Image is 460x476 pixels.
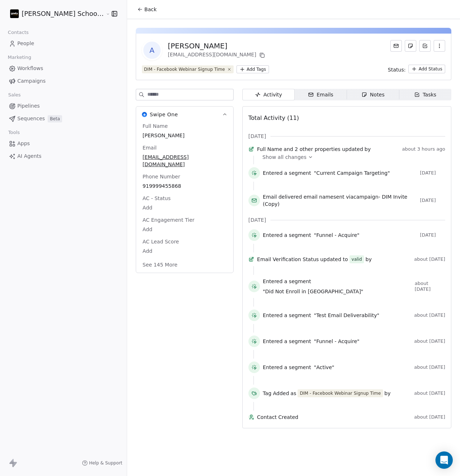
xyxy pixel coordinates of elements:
[414,414,445,420] span: about [DATE]
[284,146,363,153] span: and 2 other properties updated
[17,65,43,72] span: Workflows
[144,6,157,13] span: Back
[263,338,311,345] span: Entered a segment
[263,312,311,319] span: Entered a segment
[141,238,181,245] span: AC Lead Score
[408,65,445,73] button: Add Status
[136,122,233,273] div: Swipe OneSwipe One
[248,114,299,121] span: Total Activity (11)
[17,40,34,47] span: People
[314,338,360,345] span: "Funnel - Acquire"
[143,204,227,211] span: Add
[17,152,42,160] span: AI Agents
[17,115,45,122] span: Sequences
[133,3,161,16] button: Back
[420,170,445,176] span: [DATE]
[10,9,19,18] img: Zeeshan%20Neck%20Print%20Dark.png
[388,66,405,73] span: Status:
[263,390,289,397] span: Tag Added
[236,65,269,73] button: Add Tags
[420,198,445,203] span: [DATE]
[314,312,379,319] span: "Test Email Deliverability"
[257,146,282,153] span: Full Name
[385,390,391,397] span: by
[5,90,24,100] span: Sales
[143,42,161,59] span: A
[6,138,121,150] a: Apps
[5,127,23,138] span: Tools
[6,75,121,87] a: Campaigns
[143,182,227,190] span: 919999455868
[17,77,45,85] span: Campaigns
[5,52,34,63] span: Marketing
[263,288,363,295] span: "Did Not Enroll in [GEOGRAPHIC_DATA]"
[141,195,172,202] span: AC - Status
[17,102,40,110] span: Pipelines
[141,173,182,180] span: Phone Number
[361,91,385,99] div: Notes
[314,231,360,239] span: "Funnel - Acquire"
[263,364,311,371] span: Entered a segment
[263,278,311,285] span: Entered a segment
[141,122,169,130] span: Full Name
[6,100,121,112] a: Pipelines
[352,256,362,263] div: valid
[17,140,30,147] span: Apps
[257,256,319,263] span: Email Verification Status
[144,66,225,73] div: DIM - Facebook Webinar Signup Time
[263,231,311,239] span: Entered a segment
[291,390,296,397] span: as
[263,193,417,208] span: email name sent via campaign -
[168,41,266,51] div: [PERSON_NAME]
[6,62,121,74] a: Workflows
[320,256,348,263] span: updated to
[142,112,147,117] img: Swipe One
[22,9,104,18] span: [PERSON_NAME] School of Finance LLP
[89,460,122,466] span: Help & Support
[262,153,307,161] span: Show all changes
[6,113,121,125] a: SequencesBeta
[5,27,32,38] span: Contacts
[143,247,227,255] span: Add
[48,115,62,122] span: Beta
[414,390,445,396] span: about [DATE]
[82,460,122,466] a: Help & Support
[300,390,381,397] div: DIM - Facebook Webinar Signup Time
[402,146,445,152] span: about 3 hours ago
[365,146,371,153] span: by
[9,8,100,20] button: [PERSON_NAME] School of Finance LLP
[248,216,266,224] span: [DATE]
[143,226,227,233] span: Add
[420,232,445,238] span: [DATE]
[141,216,196,224] span: AC Engagement Tier
[414,364,445,370] span: about [DATE]
[168,51,266,60] div: [EMAIL_ADDRESS][DOMAIN_NAME]
[435,451,453,469] div: Open Intercom Messenger
[314,169,390,177] span: "Current Campaign Targeting"
[414,312,445,318] span: about [DATE]
[263,169,311,177] span: Entered a segment
[263,194,302,200] span: Email delivered
[415,281,445,292] span: about [DATE]
[248,133,266,140] span: [DATE]
[262,153,440,161] a: Show all changes
[414,91,437,99] div: Tasks
[257,414,411,421] span: Contact Created
[143,153,227,168] span: [EMAIL_ADDRESS][DOMAIN_NAME]
[308,91,333,99] div: Emails
[414,338,445,344] span: about [DATE]
[150,111,178,118] span: Swipe One
[138,258,182,271] button: See 145 More
[143,132,227,139] span: [PERSON_NAME]
[314,364,334,371] span: "Active"
[365,256,372,263] span: by
[6,150,121,162] a: AI Agents
[6,38,121,49] a: People
[141,144,158,151] span: Email
[136,107,233,122] button: Swipe OneSwipe One
[414,256,445,262] span: about [DATE]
